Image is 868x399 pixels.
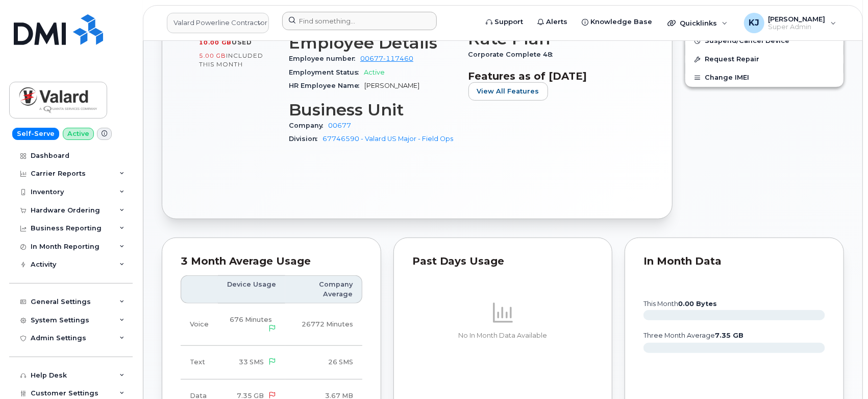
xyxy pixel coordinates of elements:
[468,70,636,82] h3: Features as of [DATE]
[289,34,456,52] h3: Employee Details
[323,135,453,143] a: 67746590 - Valard US Major - Field Ops
[199,52,226,59] span: 5.00 GB
[768,15,826,23] span: [PERSON_NAME]
[282,12,437,30] input: Find something...
[705,37,789,45] span: Suspend/Cancel Device
[239,358,264,366] span: 33 SMS
[199,39,232,46] span: 10.00 GB
[575,12,659,32] a: Knowledge Base
[328,122,351,129] a: 00677
[468,82,548,101] button: View All Features
[289,82,364,89] span: HR Employee Name
[494,17,523,27] span: Support
[289,68,364,76] span: Employment Status
[737,13,844,33] div: Kobe Justice
[715,332,743,339] tspan: 7.35 GB
[768,23,826,31] span: Super Admin
[412,331,594,340] p: No In Month Data Available
[660,13,735,33] div: Quicklinks
[685,32,844,50] button: Suspend/Cancel Device
[680,19,717,27] span: Quicklinks
[285,303,362,346] td: 26772 Minutes
[230,316,272,323] span: 676 Minutes
[643,256,825,267] div: In Month Data
[289,101,456,119] h3: Business Unit
[289,55,360,62] span: Employee number
[181,303,218,346] td: Voice
[678,300,717,308] tspan: 0.00 Bytes
[546,17,567,27] span: Alerts
[590,17,652,27] span: Knowledge Base
[285,346,362,379] td: 26 SMS
[181,256,362,267] div: 3 Month Average Usage
[479,12,530,32] a: Support
[643,332,743,339] text: three month average
[289,135,323,143] span: Division
[360,55,413,62] a: 00677-117460
[364,82,419,89] span: [PERSON_NAME]
[643,300,717,308] text: this month
[477,86,539,96] span: View All Features
[685,68,844,87] button: Change IMEI
[685,50,844,68] button: Request Repair
[530,12,575,32] a: Alerts
[167,13,269,33] a: Valard Powerline Contractor
[289,122,328,129] span: Company
[468,30,636,48] h3: Rate Plan
[199,52,263,68] span: included this month
[364,68,385,76] span: Active
[232,38,252,46] span: used
[181,346,218,379] td: Text
[285,275,362,303] th: Company Average
[218,275,285,303] th: Device Usage
[468,51,558,58] span: Corporate Complete 48
[412,256,594,267] div: Past Days Usage
[749,17,759,29] span: KJ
